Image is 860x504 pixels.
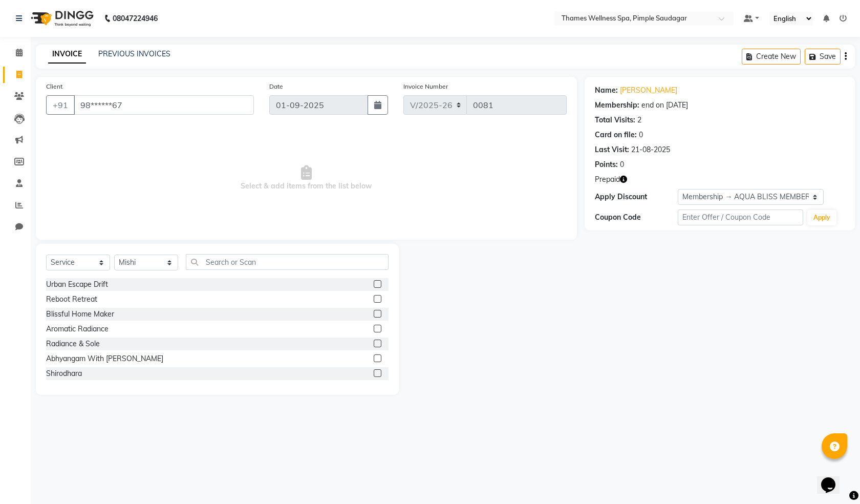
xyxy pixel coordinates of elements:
div: Card on file: [595,130,637,140]
div: Last Visit: [595,144,629,155]
div: Blissful Home Maker [46,309,114,320]
input: Search by Name/Mobile/Email/Code [74,95,254,115]
input: Enter Offer / Coupon Code [678,209,803,225]
img: logo [26,4,96,33]
b: 08047224946 [113,4,158,33]
div: Points: [595,159,618,170]
a: PREVIOUS INVOICES [98,49,170,58]
div: 0 [639,130,643,140]
div: end on [DATE] [641,100,688,111]
span: Prepaid [595,174,620,185]
div: 0 [620,159,624,170]
a: INVOICE [48,45,86,64]
iframe: chat widget [817,463,850,494]
button: Apply [807,210,836,225]
label: Client [46,82,62,91]
button: Save [805,49,841,65]
button: Create New [742,49,801,65]
input: Search or Scan [186,254,389,270]
div: Apply Discount [595,192,678,202]
div: Aromatic Radiance [46,324,109,334]
div: Abhyangam With [PERSON_NAME] [46,353,163,364]
label: Invoice Number [403,82,448,91]
div: Total Visits: [595,115,635,125]
div: Reboot Retreat [46,294,97,305]
label: Date [269,82,283,91]
div: Name: [595,85,618,96]
button: +91 [46,95,75,115]
div: Coupon Code [595,212,678,223]
div: Shirodhara [46,368,82,379]
span: Select & add items from the list below [46,127,567,229]
div: Radiance & Sole [46,339,100,349]
div: 21-08-2025 [631,144,670,155]
a: [PERSON_NAME] [620,85,677,96]
div: Urban Escape Drift [46,279,108,290]
div: 2 [637,115,641,125]
div: Membership: [595,100,639,111]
